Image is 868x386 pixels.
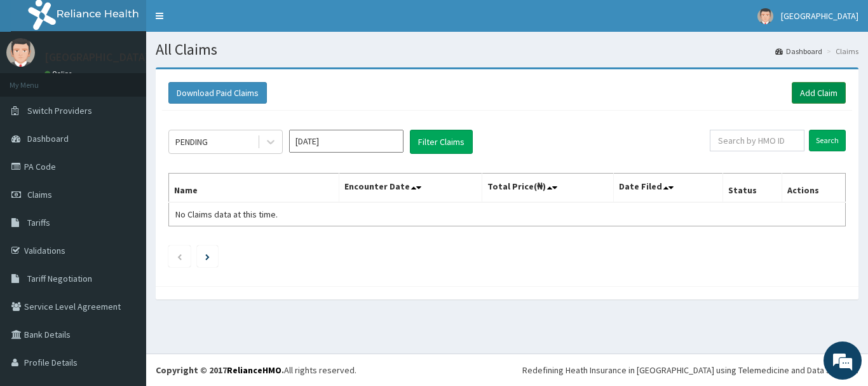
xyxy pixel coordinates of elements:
[156,364,284,376] strong: Copyright © 2017 .
[775,46,822,57] a: Dashboard
[175,209,278,220] span: No Claims data at this time.
[177,251,182,262] a: Previous page
[27,133,69,144] span: Dashboard
[289,130,403,153] input: Select Month and Year
[227,364,281,376] a: RelianceHMO
[44,52,149,63] p: [GEOGRAPHIC_DATA]
[156,41,858,58] h1: All Claims
[792,82,846,104] a: Add Claim
[809,130,846,151] input: Search
[6,38,35,67] img: User Image
[169,174,339,203] th: Name
[168,82,267,104] button: Download Paid Claims
[723,174,782,203] th: Status
[614,174,723,203] th: Date Filed
[482,174,614,203] th: Total Price(₦)
[27,189,52,200] span: Claims
[757,8,773,24] img: User Image
[27,105,92,116] span: Switch Providers
[781,10,858,22] span: [GEOGRAPHIC_DATA]
[339,174,482,203] th: Encounter Date
[782,174,845,203] th: Actions
[710,130,804,151] input: Search by HMO ID
[410,130,473,154] button: Filter Claims
[27,217,50,228] span: Tariffs
[522,364,858,376] div: Redefining Heath Insurance in [GEOGRAPHIC_DATA] using Telemedicine and Data Science!
[175,135,208,148] div: PENDING
[205,251,210,262] a: Next page
[824,46,858,57] li: Claims
[44,69,75,78] a: Online
[27,273,92,284] span: Tariff Negotiation
[146,354,868,386] footer: All rights reserved.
